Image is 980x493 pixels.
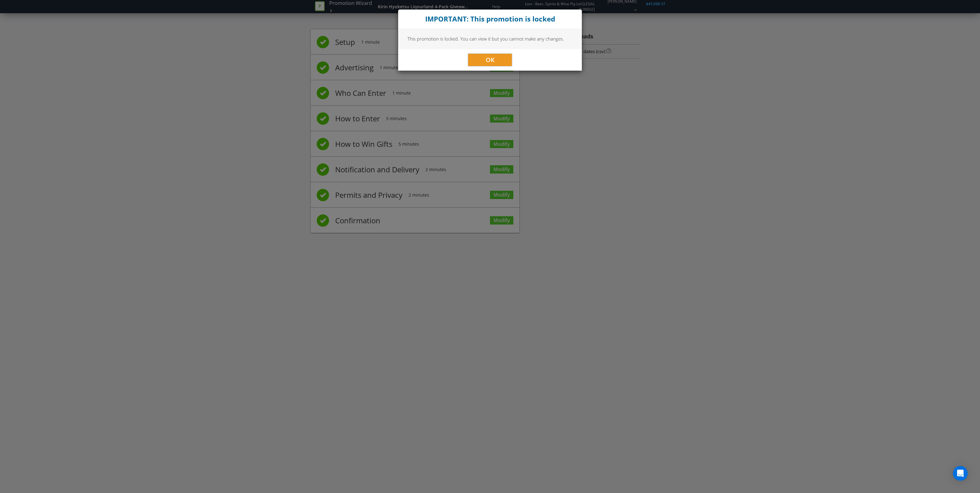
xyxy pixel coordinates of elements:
div: This promotion is locked. You can view it but you cannot make any changes. [398,29,582,49]
button: OK [468,54,512,66]
div: Close [398,10,582,29]
span: OK [486,56,495,64]
strong: IMPORTANT: This promotion is locked [425,14,555,24]
div: Open Intercom Messenger [953,466,968,481]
